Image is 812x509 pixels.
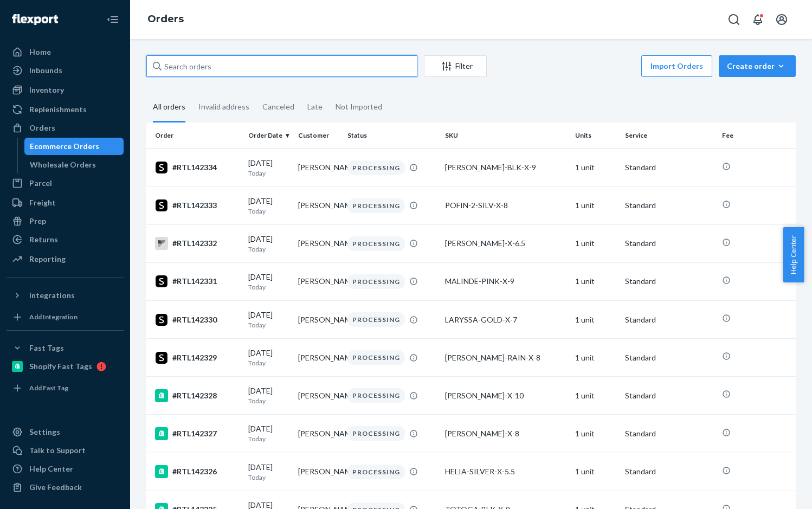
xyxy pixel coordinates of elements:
td: 1 unit [571,262,621,300]
td: 1 unit [571,453,621,491]
div: #RTL142334 [155,161,240,174]
p: Today [248,282,289,292]
ol: breadcrumbs [139,4,192,35]
div: Parcel [29,178,52,189]
div: [DATE] [248,158,289,178]
div: Home [29,47,51,57]
a: Help Center [7,460,124,478]
div: Inbounds [29,65,62,76]
span: Help Center [783,227,804,282]
p: Standard [625,200,714,211]
div: #RTL142332 [155,237,240,250]
a: Inventory [7,81,124,99]
p: Standard [625,162,714,173]
div: #RTL142333 [155,199,240,212]
th: Status [343,123,441,149]
div: [DATE] [248,385,289,405]
div: [DATE] [248,234,289,254]
div: [DATE] [248,272,289,292]
div: Filter [424,61,486,72]
div: Replenishments [29,104,87,115]
div: PROCESSING [347,236,405,251]
th: Units [571,123,621,149]
div: Customer [298,131,339,140]
div: [PERSON_NAME]-BLK-X-9 [445,162,566,173]
th: Service [621,123,718,149]
div: Fast Tags [29,343,64,353]
a: Ecommerce Orders [24,138,124,155]
button: Close Navigation [102,9,124,30]
td: [PERSON_NAME] [294,453,344,491]
div: [PERSON_NAME]-X-8 [445,428,566,439]
div: PROCESSING [347,312,405,327]
div: #RTL142326 [155,465,240,478]
button: Open notifications [747,9,769,30]
a: Inbounds [7,62,124,79]
td: [PERSON_NAME] [294,301,344,339]
a: Wholesale Orders [24,156,124,173]
td: [PERSON_NAME] [294,339,344,377]
img: Flexport logo [12,14,58,25]
a: Talk to Support [7,442,124,459]
div: [PERSON_NAME]-X-10 [445,390,566,401]
input: Search orders [146,55,417,77]
button: Fast Tags [7,339,124,357]
div: PROCESSING [347,198,405,213]
a: Reporting [7,250,124,268]
td: 1 unit [571,415,621,453]
div: [DATE] [248,310,289,330]
td: 1 unit [571,149,621,186]
div: PROCESSING [347,426,405,441]
p: Today [248,434,289,443]
p: Standard [625,276,714,287]
div: Canceled [262,93,294,121]
div: Orders [29,123,55,133]
td: [PERSON_NAME] [294,262,344,300]
button: Create order [719,55,796,77]
div: Create order [727,61,788,72]
div: #RTL142328 [155,389,240,402]
div: [DATE] [248,196,289,216]
th: Fee [718,123,796,149]
div: Wholesale Orders [30,159,96,170]
a: Orders [7,119,124,137]
a: Shopify Fast Tags [7,358,124,375]
button: Integrations [7,287,124,304]
th: SKU [441,123,571,149]
div: [PERSON_NAME]-RAIN-X-8 [445,352,566,363]
p: Standard [625,466,714,477]
a: Orders [147,13,184,25]
div: Inventory [29,85,64,95]
td: 1 unit [571,339,621,377]
a: Freight [7,194,124,211]
div: [DATE] [248,423,289,443]
div: Invalid address [198,93,249,121]
div: Settings [29,427,60,437]
div: MALINDE-PINK-X-9 [445,276,566,287]
div: #RTL142327 [155,427,240,440]
div: #RTL142329 [155,351,240,364]
th: Order Date [244,123,294,149]
p: Today [248,473,289,482]
p: Today [248,207,289,216]
div: Ecommerce Orders [30,141,99,152]
a: Prep [7,212,124,230]
div: [DATE] [248,347,289,368]
div: Help Center [29,463,73,474]
p: Standard [625,352,714,363]
a: Home [7,43,124,61]
div: PROCESSING [347,388,405,403]
div: [PERSON_NAME]-X-6.5 [445,238,566,249]
p: Standard [625,238,714,249]
a: Settings [7,423,124,441]
p: Today [248,396,289,405]
div: Give Feedback [29,482,82,493]
td: 1 unit [571,186,621,224]
div: Talk to Support [29,445,86,456]
button: Import Orders [641,55,712,77]
div: Prep [29,216,46,227]
div: PROCESSING [347,274,405,289]
td: [PERSON_NAME] [294,415,344,453]
div: PROCESSING [347,465,405,479]
div: Shopify Fast Tags [29,361,92,372]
